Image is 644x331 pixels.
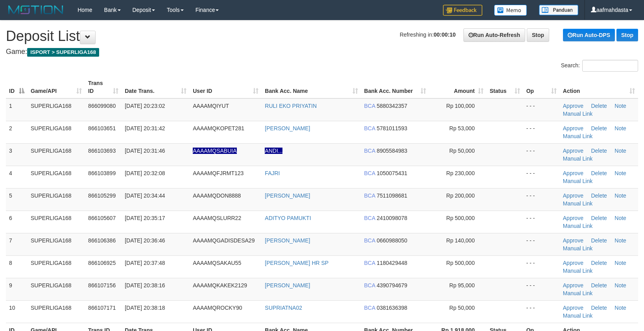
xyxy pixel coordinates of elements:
[614,282,626,288] a: Note
[400,31,456,38] span: Refreshing in:
[563,223,593,229] a: Manual Link
[563,111,593,117] a: Manual Link
[88,125,116,131] span: 866103651
[6,143,28,166] td: 3
[28,211,85,233] td: SUPERLIGA168
[563,155,593,162] a: Manual Link
[27,48,99,57] span: ISPORT > SUPERLIGA168
[539,5,578,15] img: panduan.png
[563,200,593,207] a: Manual Link
[563,148,583,154] a: Approve
[6,300,28,323] td: 10
[614,305,626,311] a: Note
[376,103,407,109] span: Copy 5880342357 to clipboard
[28,300,85,323] td: SUPERLIGA168
[614,237,626,244] a: Note
[265,125,310,131] a: [PERSON_NAME]
[563,192,583,199] a: Approve
[6,76,28,98] th: ID: activate to sort column descending
[446,170,474,176] span: Rp 230,000
[125,260,165,266] span: [DATE] 20:37:48
[85,76,122,98] th: Trans ID: activate to sort column ascending
[591,170,607,176] a: Delete
[364,260,375,266] span: BCA
[446,192,474,199] span: Rp 200,000
[446,260,474,266] span: Rp 500,000
[446,215,474,221] span: Rp 500,000
[376,170,407,176] span: Copy 1050075431 to clipboard
[563,313,593,319] a: Manual Link
[582,60,638,72] input: Search:
[193,170,244,176] span: AAAAMQFJRMT123
[364,215,375,221] span: BCA
[591,237,607,244] a: Delete
[88,260,116,266] span: 866106925
[446,103,474,109] span: Rp 100,000
[523,211,560,233] td: - - -
[563,103,583,109] a: Approve
[122,76,190,98] th: Date Trans.: activate to sort column ascending
[265,305,302,311] a: SUPRIATNA02
[125,215,165,221] span: [DATE] 20:35:17
[563,133,593,139] a: Manual Link
[563,125,583,131] a: Approve
[494,5,527,16] img: Button%20Memo.svg
[88,237,116,244] span: 866106386
[616,29,638,41] a: Stop
[125,237,165,244] span: [DATE] 20:36:46
[563,282,583,288] a: Approve
[591,148,607,154] a: Delete
[193,305,242,311] span: AAAAMQROCKY90
[265,192,310,199] a: [PERSON_NAME]
[88,215,116,221] span: 866105607
[193,237,255,244] span: AAAAMQGADISDESA29
[28,76,85,98] th: Game/API: activate to sort column ascending
[265,282,310,288] a: [PERSON_NAME]
[193,148,236,154] span: Nama rekening ada tanda titik/strip, harap diedit
[614,125,626,131] a: Note
[364,282,375,288] span: BCA
[364,170,375,176] span: BCA
[125,192,165,199] span: [DATE] 20:34:44
[523,300,560,323] td: - - -
[193,282,247,288] span: AAAAMQKAKEK2129
[614,215,626,221] a: Note
[125,148,165,154] span: [DATE] 20:31:46
[614,192,626,199] a: Note
[429,76,487,98] th: Amount: activate to sort column ascending
[6,4,66,16] img: MOTION_logo.png
[563,305,583,311] a: Approve
[28,188,85,211] td: SUPERLIGA168
[487,76,523,98] th: Status: activate to sort column ascending
[6,211,28,233] td: 6
[449,125,475,131] span: Rp 53,000
[376,305,407,311] span: Copy 0381636398 to clipboard
[591,305,607,311] a: Delete
[563,170,583,176] a: Approve
[449,282,475,288] span: Rp 95,000
[523,76,560,98] th: Op: activate to sort column ascending
[560,76,638,98] th: Action: activate to sort column ascending
[125,125,165,131] span: [DATE] 20:31:42
[563,237,583,244] a: Approve
[125,170,165,176] span: [DATE] 20:32:08
[614,148,626,154] a: Note
[563,290,593,296] a: Manual Link
[88,170,116,176] span: 866103899
[88,148,116,154] span: 866103693
[449,305,475,311] span: Rp 50,000
[28,166,85,188] td: SUPERLIGA168
[265,215,311,221] a: ADITYO PAMUKTI
[265,148,282,154] a: ANDI...
[125,305,165,311] span: [DATE] 20:38:18
[125,282,165,288] span: [DATE] 20:38:16
[265,260,328,266] a: [PERSON_NAME] HR SP
[376,282,407,288] span: Copy 4390794679 to clipboard
[591,125,607,131] a: Delete
[614,260,626,266] a: Note
[591,103,607,109] a: Delete
[265,103,317,109] a: RULI EKO PRIYATIN
[88,103,116,109] span: 866099080
[443,5,482,16] img: Feedback.jpg
[523,188,560,211] td: - - -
